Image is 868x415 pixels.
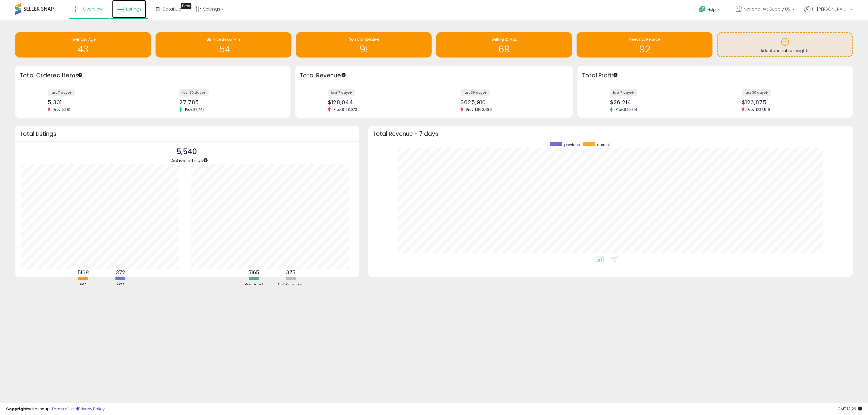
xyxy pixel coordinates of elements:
span: DataHub [162,6,181,12]
a: Non Competitive 91 [296,32,432,58]
h3: Total Profit [582,71,848,80]
span: Selling @ Max [492,37,517,42]
h1: 154 [159,44,288,54]
a: BB Price Below Min 154 [156,32,291,58]
div: Tooltip anchor [341,72,346,78]
a: Needs to Reprice 92 [577,32,712,58]
b: 375 [286,269,295,276]
h1: 43 [18,44,148,54]
h3: Total Revenue [300,71,568,80]
div: Repriced [236,282,272,288]
span: Prev: $128,973 [331,107,360,112]
div: Tooltip anchor [181,3,191,9]
span: BB Price Below Min [207,37,240,42]
div: Tooltip anchor [77,72,83,78]
div: $26,214 [610,99,711,105]
span: Prev: $660,486 [463,107,495,112]
span: Listings [126,6,142,12]
span: Overview [83,6,102,12]
span: Active Listings [171,157,203,164]
span: National Art Supply US [744,6,790,12]
div: $126,875 [742,99,842,105]
div: FBA [65,282,101,288]
div: 27,785 [179,99,280,105]
span: Help [708,7,716,12]
span: Prev: $25,714 [613,107,640,112]
label: last 7 days [328,89,355,96]
h3: Total Listings [20,132,354,136]
div: Tooltip anchor [613,72,618,78]
div: Not Repriced [273,282,309,288]
i: Get Help [699,5,706,13]
a: Selling @ Max 69 [436,32,572,58]
a: Hi [PERSON_NAME] [804,6,852,20]
a: Help [694,1,726,20]
h1: 92 [580,44,709,54]
label: last 30 days [461,89,490,96]
span: Needs to Reprice [629,37,660,42]
span: Hi [PERSON_NAME] [812,6,848,12]
b: 5165 [248,269,259,276]
span: current [597,142,610,147]
div: Tooltip anchor [203,158,208,163]
a: Inventory Age 43 [15,32,151,58]
label: last 7 days [610,89,637,96]
h1: 69 [439,44,569,54]
span: Non Competitive [349,37,379,42]
label: last 7 days [48,89,75,96]
b: 5168 [78,269,89,276]
div: 5,331 [48,99,148,105]
span: Prev: $127,519 [744,107,773,112]
span: Prev: 5,713 [50,107,73,112]
div: $625,910 [461,99,562,105]
div: $128,044 [328,99,429,105]
span: previous [564,142,580,147]
label: last 30 days [742,89,771,96]
span: Inventory Age [71,37,96,42]
div: FBM [102,282,138,288]
span: Add Actionable Insights [760,48,810,54]
p: 5,540 [171,146,203,158]
label: last 30 days [179,89,209,96]
span: Prev: 27,747 [182,107,208,112]
h3: Total Ordered Items [20,71,286,80]
h1: 91 [299,44,429,54]
a: Add Actionable Insights [718,33,852,56]
b: 372 [116,269,125,276]
h3: Total Revenue - 7 days [373,132,848,136]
